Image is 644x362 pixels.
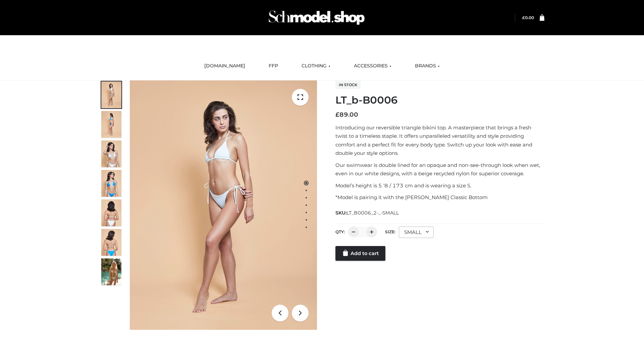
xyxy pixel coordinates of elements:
a: Add to cart [335,246,385,261]
p: Our swimwear is double lined for an opaque and non-see-through look when wet, even in our white d... [335,161,544,178]
p: *Model is pairing it with the [PERSON_NAME] Classic Bottom [335,193,544,202]
label: QTY: [335,229,345,234]
a: [DOMAIN_NAME] [199,59,250,73]
img: ArielClassicBikiniTop_CloudNine_AzureSky_OW114ECO_1-scaled.jpg [101,81,121,108]
a: CLOTHING [297,59,335,73]
img: ArielClassicBikiniTop_CloudNine_AzureSky_OW114ECO_2-scaled.jpg [101,111,121,138]
img: Schmodel Admin 964 [266,4,367,31]
a: £0.00 [522,15,534,20]
a: FFP [264,59,283,73]
h1: LT_b-B0006 [335,94,544,106]
bdi: 0.00 [522,15,534,20]
span: In stock [335,81,361,89]
div: SMALL [399,227,434,238]
p: Model’s height is 5 ‘8 / 173 cm and is wearing a size S. [335,181,544,190]
img: ArielClassicBikiniTop_CloudNine_AzureSky_OW114ECO_7-scaled.jpg [101,199,121,226]
label: Size: [385,229,395,234]
a: BRANDS [410,59,445,73]
img: ArielClassicBikiniTop_CloudNine_AzureSky_OW114ECO_1 [130,80,317,330]
span: £ [335,111,339,118]
img: Arieltop_CloudNine_AzureSky2.jpg [101,258,121,285]
bdi: 89.00 [335,111,358,118]
span: £ [522,15,525,20]
img: ArielClassicBikiniTop_CloudNine_AzureSky_OW114ECO_4-scaled.jpg [101,170,121,197]
img: ArielClassicBikiniTop_CloudNine_AzureSky_OW114ECO_8-scaled.jpg [101,229,121,256]
a: ACCESSORIES [349,59,396,73]
img: ArielClassicBikiniTop_CloudNine_AzureSky_OW114ECO_3-scaled.jpg [101,140,121,167]
span: SKU: [335,209,399,217]
p: Introducing our reversible triangle bikini top. A masterpiece that brings a fresh twist to a time... [335,123,544,158]
span: LT_B0006_2-_-SMALL [346,210,399,216]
